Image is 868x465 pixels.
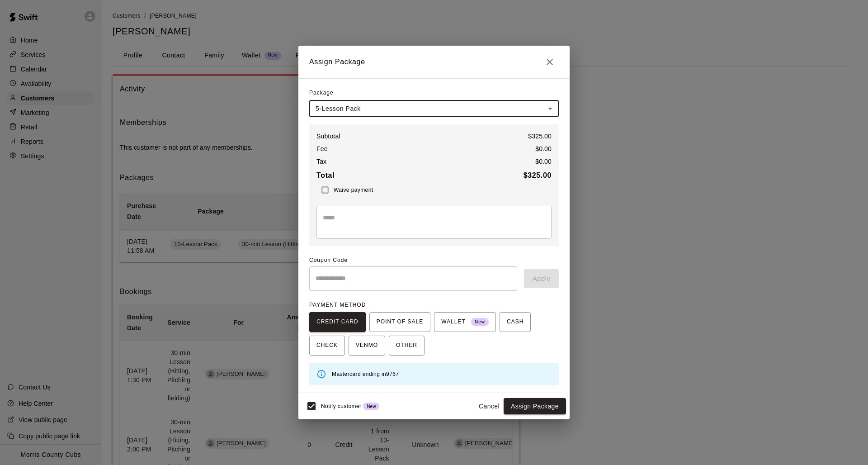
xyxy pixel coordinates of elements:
span: Package [309,86,334,100]
div: 5-Lesson Pack [309,100,559,117]
button: OTHER [389,336,425,356]
h2: Assign Package [298,46,570,78]
span: Waive payment [334,187,373,193]
button: VENMO [349,336,385,356]
span: Notify customer [321,403,361,409]
button: CREDIT CARD [309,312,366,332]
button: Cancel [475,398,504,415]
p: Tax [316,157,326,166]
span: New [471,316,489,328]
span: CREDIT CARD [316,315,359,329]
span: PAYMENT METHOD [309,302,366,308]
span: Coupon Code [309,253,559,268]
p: $ 0.00 [535,144,552,153]
p: Fee [316,144,328,153]
button: Assign Package [504,398,566,415]
span: New [363,404,379,409]
p: $ 325.00 [528,132,552,141]
p: Subtotal [316,132,340,141]
span: VENMO [356,338,378,353]
span: Mastercard ending in 9767 [332,371,399,377]
span: POINT OF SALE [377,315,423,329]
span: CASH [507,315,524,329]
button: Close [541,53,559,71]
button: POINT OF SALE [369,312,430,332]
button: WALLET New [434,312,496,332]
b: $ 325.00 [524,171,552,179]
span: WALLET [441,315,489,329]
button: CHECK [309,336,345,356]
button: CASH [500,312,531,332]
b: Total [316,171,335,179]
p: $ 0.00 [535,157,552,166]
span: OTHER [396,338,417,353]
span: CHECK [316,338,338,353]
